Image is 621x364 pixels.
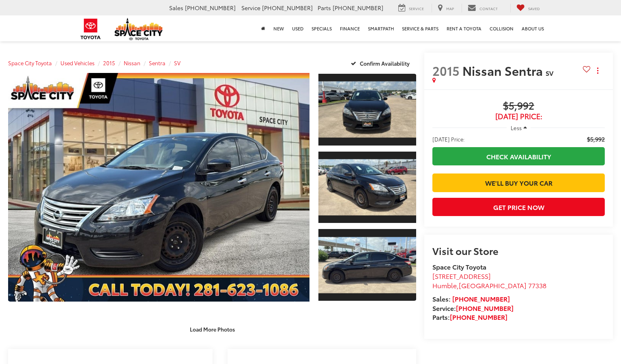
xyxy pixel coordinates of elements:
[318,81,417,138] img: 2015 Nissan Sentra SV
[432,262,486,271] strong: Space City Toyota
[5,72,313,302] img: 2015 Nissan Sentra SV
[450,312,507,321] a: [PHONE_NUMBER]
[432,147,605,165] a: Check Availability
[432,280,457,290] span: Humble
[432,100,605,112] span: $5,992
[518,15,548,41] a: About Us
[432,173,605,192] a: We'll Buy Your Car
[432,112,605,120] span: [DATE] Price:
[486,15,518,41] a: Collision
[479,6,498,11] span: Contact
[528,280,546,290] span: 77338
[507,120,531,135] button: Less
[462,4,504,13] a: Contact
[392,4,430,13] a: Service
[456,303,514,313] a: [PHONE_NUMBER]
[318,151,416,224] a: Expand Photo 2
[409,6,424,11] span: Service
[149,59,165,66] a: Sentra
[446,6,454,11] span: Map
[432,198,605,216] button: Get Price Now
[8,73,309,302] a: Expand Photo 0
[318,237,417,293] img: 2015 Nissan Sentra SV
[452,294,510,303] a: [PHONE_NUMBER]
[60,59,95,66] a: Used Vehicles
[587,135,605,143] span: $5,992
[333,4,383,12] span: [PHONE_NUMBER]
[432,271,491,280] span: [STREET_ADDRESS]
[443,15,486,41] a: Rent a Toyota
[318,73,416,146] a: Expand Photo 1
[257,15,269,41] a: Home
[364,15,398,41] a: SmartPath
[432,62,460,79] span: 2015
[346,56,417,70] button: Confirm Availability
[184,322,241,336] button: Load More Photos
[511,124,522,131] span: Less
[269,15,288,41] a: New
[546,68,554,77] span: SV
[174,59,180,66] a: SV
[124,59,140,66] a: Nissan
[262,4,313,12] span: [PHONE_NUMBER]
[288,15,307,41] a: Used
[75,16,106,42] img: Toyota
[432,135,465,143] span: [DATE] Price:
[8,59,52,66] a: Space City Toyota
[432,294,451,303] span: Sales:
[510,4,546,13] a: My Saved Vehicles
[597,67,598,74] span: dropdown dots
[360,60,410,67] span: Confirm Availability
[318,4,331,12] span: Parts
[103,59,115,66] a: 2015
[307,15,336,41] a: Specials
[432,280,546,290] span: ,
[432,303,514,313] strong: Service:
[432,4,460,13] a: Map
[318,228,416,302] a: Expand Photo 3
[169,4,183,12] span: Sales
[528,6,540,11] span: Saved
[432,271,546,290] a: [STREET_ADDRESS] Humble,[GEOGRAPHIC_DATA] 77338
[336,15,364,41] a: Finance
[432,312,507,321] strong: Parts:
[398,15,443,41] a: Service & Parts
[114,18,163,40] img: Space City Toyota
[462,62,546,79] span: Nissan Sentra
[318,159,417,216] img: 2015 Nissan Sentra SV
[241,4,260,12] span: Service
[185,4,236,12] span: [PHONE_NUMBER]
[459,280,526,290] span: [GEOGRAPHIC_DATA]
[591,63,605,77] button: Actions
[432,245,605,256] h2: Visit our Store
